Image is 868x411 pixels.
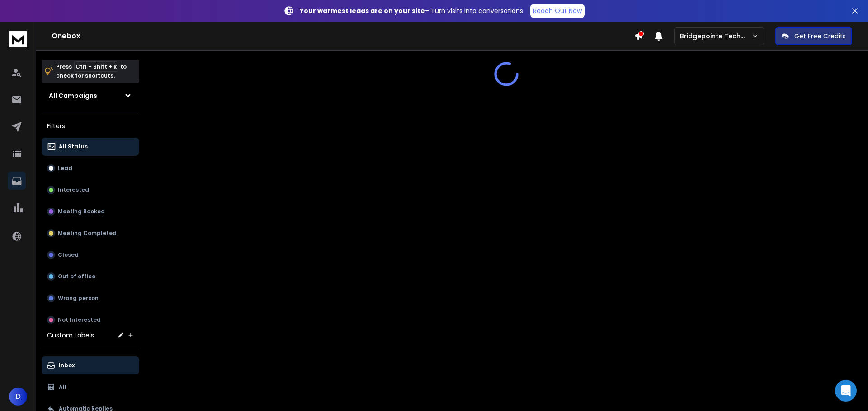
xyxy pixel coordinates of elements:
button: All Campaigns [42,87,139,105]
p: Out of office [58,273,95,280]
strong: Your warmest leads are on your site [300,6,425,15]
p: Meeting Booked [58,208,105,215]
h3: Custom Labels [47,331,94,340]
button: D [9,388,27,406]
button: Meeting Booked [42,203,139,221]
div: Open Intercom Messenger [835,380,857,402]
p: Lead [58,165,72,172]
p: All [59,383,66,391]
img: logo [9,31,27,47]
h1: All Campaigns [49,91,97,100]
a: Reach Out Now [530,4,585,18]
button: Out of office [42,268,139,286]
button: Wrong person [42,289,139,307]
h1: Onebox [52,31,634,42]
p: Not Interested [58,316,101,323]
span: Ctrl + Shift + k [74,61,118,72]
button: Closed [42,246,139,264]
p: Get Free Credits [794,32,846,41]
p: Press to check for shortcuts. [56,62,127,80]
button: Interested [42,181,139,199]
p: Wrong person [58,295,99,302]
button: Not Interested [42,311,139,329]
h3: Filters [42,120,139,132]
button: Inbox [42,356,139,374]
p: – Turn visits into conversations [300,6,523,15]
p: Closed [58,251,79,259]
button: All [42,378,139,396]
button: Meeting Completed [42,224,139,242]
p: Reach Out Now [533,6,582,15]
p: Meeting Completed [58,230,117,237]
p: Bridgepointe Technologies [680,32,752,41]
button: All Status [42,138,139,156]
p: Interested [58,186,89,194]
p: Inbox [59,362,75,369]
button: Lead [42,159,139,177]
button: Get Free Credits [775,27,852,45]
p: All Status [59,143,88,150]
